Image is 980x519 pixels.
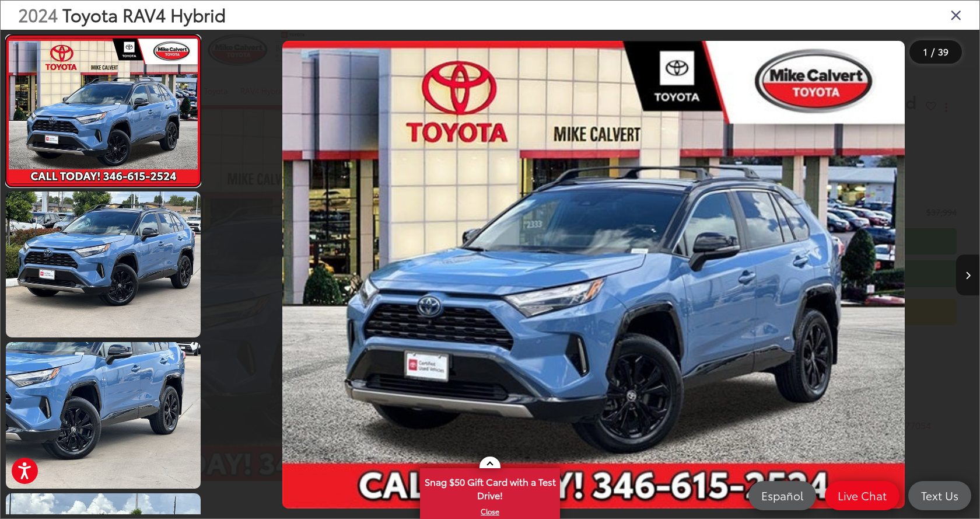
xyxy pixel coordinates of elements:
img: 2024 Toyota RAV4 Hybrid XSE [282,41,905,508]
img: 2024 Toyota RAV4 Hybrid XSE [4,190,202,339]
span: 1 [923,45,928,58]
span: Snag $50 Gift Card with a Test Drive! [421,469,559,505]
span: Español [755,488,809,503]
span: 2024 [18,2,58,27]
a: Español [748,481,816,510]
span: Toyota RAV4 Hybrid [62,2,226,27]
i: Close gallery [950,7,962,22]
img: 2024 Toyota RAV4 Hybrid XSE [4,341,202,490]
a: Live Chat [825,481,900,510]
img: 2024 Toyota RAV4 Hybrid XSE [7,39,199,183]
span: 39 [938,45,949,58]
button: Next image [956,255,979,295]
span: Text Us [915,488,964,503]
a: Text Us [908,481,971,510]
div: 2024 Toyota RAV4 Hybrid XSE 0 [208,41,979,508]
span: / [930,48,936,56]
span: Live Chat [832,488,892,503]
